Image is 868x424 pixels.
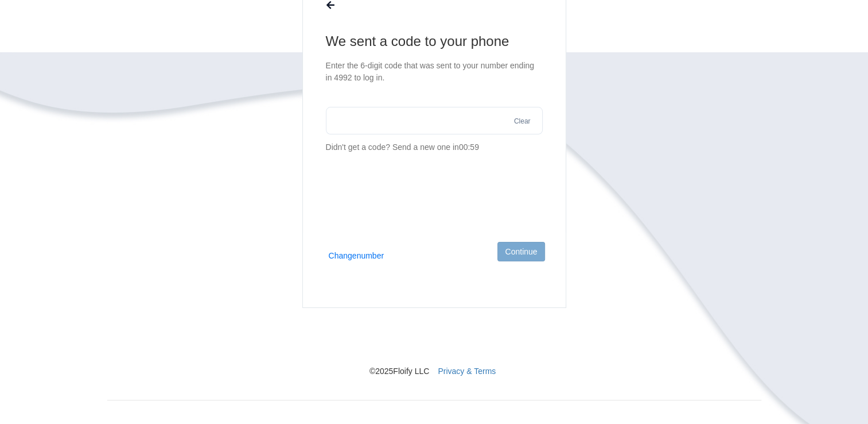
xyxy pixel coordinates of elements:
[107,308,761,377] nav: © 2025 Floify LLC
[511,116,534,127] button: Clear
[497,242,544,261] button: Continue
[326,141,543,153] p: Didn't get a code?
[326,32,543,51] h1: We sent a code to your phone
[438,367,496,376] a: Privacy & Terms
[326,60,543,84] p: Enter the 6-digit code that was sent to your number ending in 4992 to log in.
[329,250,384,261] button: Changenumber
[392,142,479,152] span: Send a new one in 00:59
